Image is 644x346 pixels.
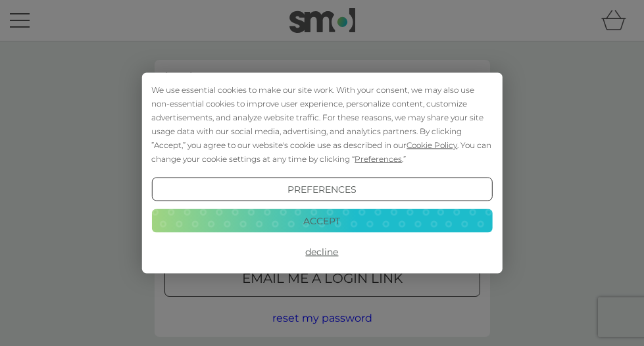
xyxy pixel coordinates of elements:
div: Cookie Consent Prompt [141,73,502,274]
span: Preferences [355,154,402,164]
div: We use essential cookies to make our site work. With your consent, we may also use non-essential ... [151,83,492,166]
button: Accept [151,209,492,232]
span: Cookie Policy [407,140,457,150]
button: Decline [151,240,492,264]
button: Preferences [151,178,492,201]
